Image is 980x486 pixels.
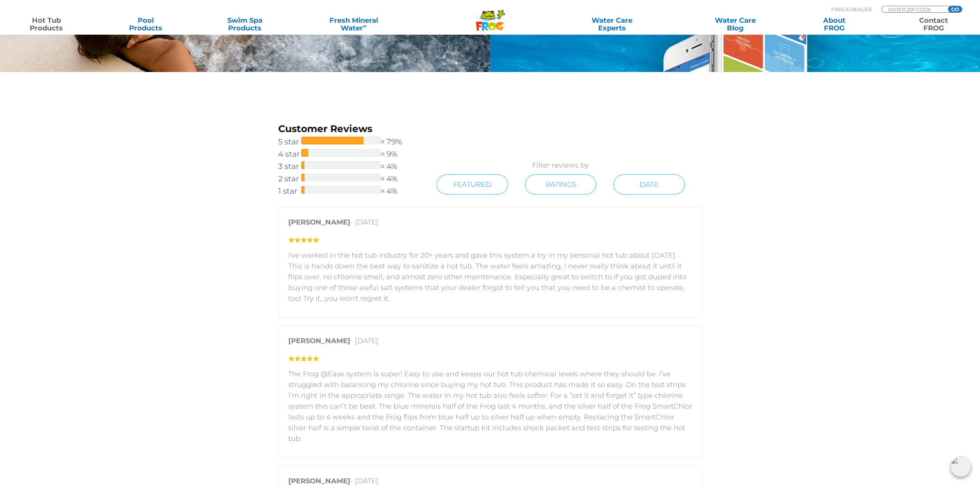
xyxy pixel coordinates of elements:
a: 2 star= 4% [278,173,420,185]
p: Find A Dealer [831,6,871,13]
strong: [PERSON_NAME] [288,218,350,226]
strong: [PERSON_NAME] [288,337,350,345]
a: 1 star= 4% [278,185,420,197]
input: GO [948,6,962,12]
h3: Customer Reviews [278,122,420,136]
span: 2 star [278,173,301,185]
span: 3 star [278,160,301,173]
p: - [DATE] [288,217,692,231]
p: - [DATE] [288,335,692,350]
a: 3 star= 4% [278,160,420,173]
a: AboutFROG [796,17,873,32]
a: Date [614,174,685,194]
span: 1 star [278,185,301,197]
sup: ∞ [363,23,367,29]
a: 5 star= 79% [278,136,420,148]
p: I've worked in the hot tub industry for 20+ years and gave this system a try in my personal hot t... [288,250,692,304]
p: The Frog @Ease system is super! Easy to use and keeps our hot tub chemical levels where they shou... [288,369,692,444]
a: Ratings [525,174,596,194]
span: 5 star [278,136,301,148]
input: Zip Code Form [888,6,940,13]
a: PoolProducts [107,17,184,32]
span: 4 star [278,148,301,160]
a: ContactFROG [895,17,972,32]
a: Fresh MineralWater∞ [305,17,402,32]
a: Swim SpaProducts [206,17,283,32]
a: 4 star= 9% [278,148,420,160]
a: Water CareBlog [697,17,774,32]
img: openIcon [951,457,971,477]
a: Hot TubProducts [8,17,85,32]
p: Filter reviews by [419,160,702,171]
strong: [PERSON_NAME] [288,477,350,485]
a: Featured [437,174,508,194]
a: Water CareExperts [549,17,674,32]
